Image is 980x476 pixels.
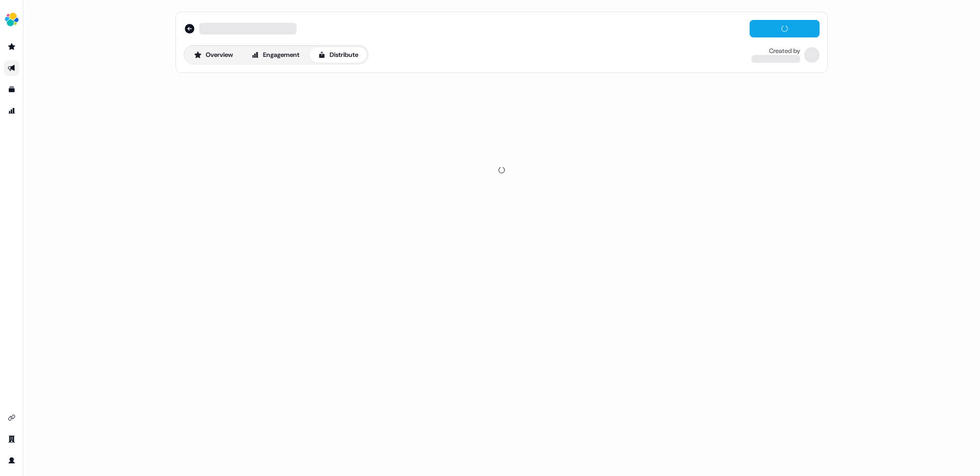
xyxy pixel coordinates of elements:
button: Engagement [243,47,308,63]
a: Go to outbound experience [4,60,19,76]
a: Go to templates [4,82,19,97]
a: Go to integrations [4,410,19,425]
a: Go to profile [4,453,19,468]
a: Go to prospects [4,39,19,54]
div: Created by [769,47,800,55]
a: Go to team [4,431,19,447]
button: Overview [186,47,241,63]
a: Go to attribution [4,103,19,119]
button: Distribute [310,47,367,63]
